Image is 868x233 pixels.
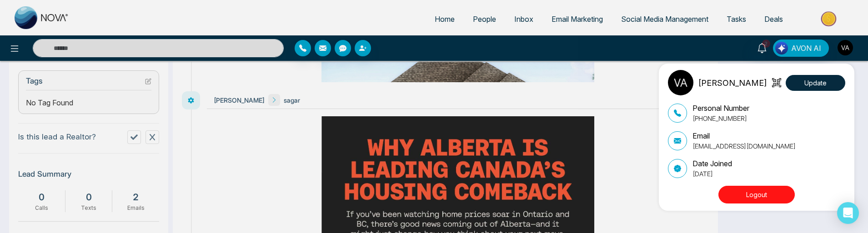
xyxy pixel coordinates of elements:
p: [DATE] [692,169,732,178]
p: Date Joined [692,158,732,169]
button: Update [786,75,845,91]
button: Logout [718,186,795,203]
p: [PERSON_NAME] [698,77,767,89]
p: [EMAIL_ADDRESS][DOMAIN_NAME] [692,141,796,151]
p: [PHONE_NUMBER] [692,114,749,123]
p: Personal Number [692,103,749,114]
div: Open Intercom Messenger [837,202,859,224]
p: Email [692,130,796,141]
